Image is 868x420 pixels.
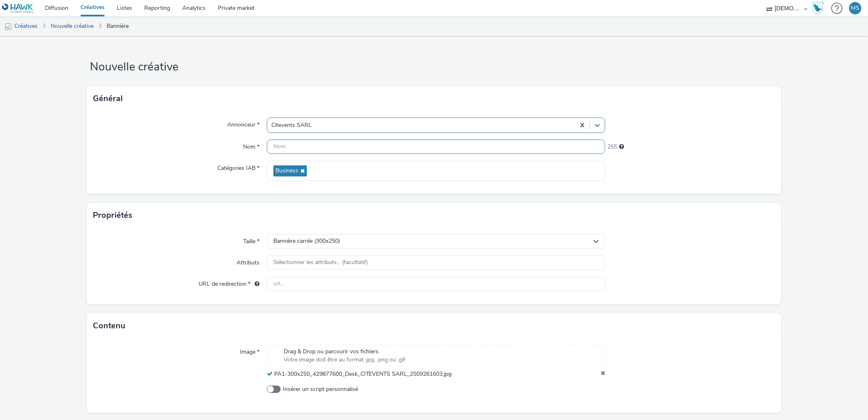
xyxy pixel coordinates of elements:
h3: Général [93,93,123,105]
span: PA1-300x250_429877600_Desk_CITEVENTS SARL_2509261603.jpg [274,370,452,378]
label: Taille * [240,234,263,246]
label: URL de redirection * [195,277,263,288]
h1: Nouvelle créative [87,59,781,75]
h3: Propriétés [93,209,132,221]
label: Annonceur * [224,117,263,129]
span: Votre image doit être au format .jpg, .png ou .gif [284,356,406,364]
div: MS [851,2,860,14]
a: Bannière [103,16,133,36]
h3: Contenu [93,320,125,332]
span: Bannière carrée (300x250) [273,238,340,245]
label: Nom * [240,140,263,151]
span: 255 [607,143,617,151]
label: Catégories IAB * [214,161,263,172]
a: Hawk Academy [812,2,827,15]
span: Drag & Drop ou parcourir vos fichiers. [284,348,406,356]
label: Attributs [233,255,263,267]
div: L'URL de redirection sera utilisée comme URL de validation avec certains SSP et ce sera l'URL de ... [251,280,260,288]
input: url... [267,277,606,291]
img: Hawk Academy [812,2,824,15]
a: Nouvelle créative [47,16,98,36]
span: Business [275,167,298,174]
img: mobile [4,23,12,31]
span: Sélectionner les attributs... (facultatif) [273,259,368,266]
img: undefined Logo [2,3,34,14]
span: Insérer un script personnalisé [283,385,358,393]
label: Image * [237,345,263,356]
input: Nom [267,140,606,154]
div: 255 caractères maximum [619,143,624,151]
